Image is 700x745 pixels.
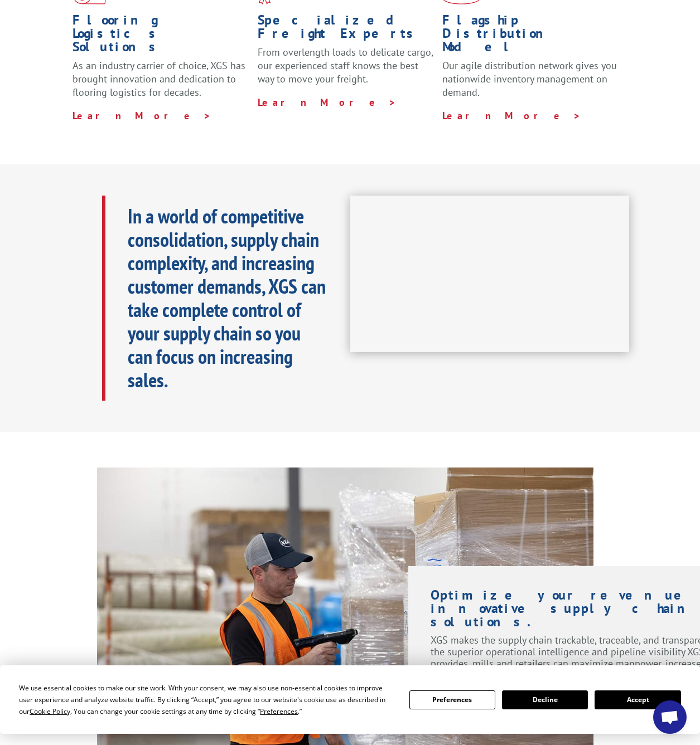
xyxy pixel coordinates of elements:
iframe: XGS Logistics Solutions [350,196,630,353]
span: Cookie Policy [30,707,70,716]
span: Preferences [260,707,298,716]
h1: Specialized Freight Experts [258,13,435,46]
a: Learn More > [258,96,397,109]
a: Learn More > [73,109,211,122]
b: In a world of competitive consolidation, supply chain complexity, and increasing customer demands... [128,203,326,393]
h1: Flooring Logistics Solutions [73,13,249,59]
p: From overlength loads to delicate cargo, our experienced staff knows the best way to move your fr... [258,46,435,95]
div: Open chat [653,700,687,734]
button: Accept [595,690,680,709]
button: Decline [502,690,588,709]
span: Our agile distribution network gives you nationwide inventory management on demand. [442,59,617,99]
div: We use essential cookies to make our site work. With your consent, we may also use non-essential ... [19,682,395,717]
button: Preferences [409,690,495,709]
h1: Flagship Distribution Model [442,13,619,59]
a: Learn More > [442,109,581,122]
span: As an industry carrier of choice, XGS has brought innovation and dedication to flooring logistics... [73,59,245,99]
